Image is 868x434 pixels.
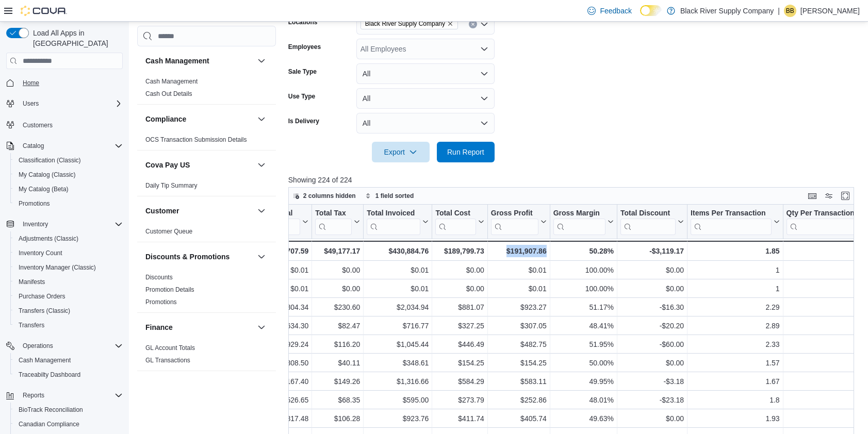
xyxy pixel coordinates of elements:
[145,77,198,86] span: Cash Management
[289,190,360,202] button: 2 columns hidden
[491,338,547,350] div: $482.75
[365,19,445,29] span: Black River Supply Company
[372,142,430,162] button: Export
[19,97,43,110] button: Users
[10,368,127,382] button: Traceabilty Dashboard
[786,209,860,219] div: Qty Per Transaction
[19,389,48,402] button: Reports
[491,264,547,276] div: $0.01
[288,117,319,125] label: Is Delivery
[620,394,684,406] div: -$23.18
[361,18,458,29] span: Black River Supply Company
[435,245,484,257] div: $189,799.73
[145,160,253,170] button: Cova Pay US
[23,121,53,129] span: Customers
[10,353,127,368] button: Cash Management
[786,394,868,406] div: 2.1
[367,394,429,406] div: $595.00
[145,206,179,216] h3: Customer
[10,289,127,304] button: Purchase Orders
[19,340,57,352] button: Operations
[356,88,495,109] button: All
[19,156,81,164] span: Classification (Classic)
[264,412,308,425] div: $817.48
[145,90,192,98] span: Cash Out Details
[14,319,123,331] span: Transfers
[19,171,76,179] span: My Catalog (Classic)
[19,140,123,152] span: Catalog
[19,292,65,301] span: Purchase Orders
[29,28,123,48] span: Load All Apps in [GEOGRAPHIC_DATA]
[145,357,190,364] a: GL Transactions
[145,252,253,262] button: Discounts & Promotions
[14,290,123,303] span: Purchase Orders
[315,264,360,276] div: $0.00
[680,5,774,17] p: Black River Supply Company
[14,404,87,416] a: BioTrack Reconciliation
[356,63,495,84] button: All
[367,282,429,295] div: $0.01
[14,290,70,303] a: Purchase Orders
[10,231,127,246] button: Adjustments (Classic)
[145,322,173,332] h3: Finance
[620,209,676,235] div: Total Discount
[145,78,198,85] a: Cash Management
[315,301,360,313] div: $230.60
[14,247,123,259] span: Inventory Count
[145,136,247,143] a: OCS Transaction Submission Details
[491,209,538,219] div: Gross Profit
[367,412,429,425] div: $923.76
[367,357,429,369] div: $348.61
[14,261,100,274] a: Inventory Manager (Classic)
[691,209,772,219] div: Items Per Transaction
[786,209,860,235] div: Qty Per Transaction
[264,394,308,406] div: $526.65
[491,412,547,425] div: $405.74
[14,183,123,195] span: My Catalog (Beta)
[23,220,48,228] span: Inventory
[620,338,684,350] div: -$60.00
[23,79,39,87] span: Home
[137,75,276,104] div: Cash Management
[19,185,69,193] span: My Catalog (Beta)
[691,375,780,388] div: 1.67
[491,394,547,406] div: $252.86
[786,5,794,17] span: BB
[14,169,123,181] span: My Catalog (Classic)
[14,232,123,245] span: Adjustments (Classic)
[367,320,429,332] div: $716.77
[691,320,780,332] div: 2.89
[553,209,613,235] button: Gross Margin
[145,227,192,236] span: Customer Queue
[14,369,123,381] span: Traceabilty Dashboard
[786,301,868,313] div: 2.36
[691,412,780,425] div: 1.93
[315,245,360,257] div: $49,177.17
[691,245,780,257] div: 1.85
[583,1,635,21] a: Feedback
[435,264,484,276] div: $0.00
[691,282,780,295] div: 1
[315,375,360,388] div: $149.26
[14,305,123,317] span: Transfers (Classic)
[315,209,352,235] div: Total Tax
[303,192,356,200] span: 2 columns hidden
[491,357,547,369] div: $154.25
[553,209,605,235] div: Gross Margin
[691,338,780,350] div: 2.33
[315,338,360,350] div: $116.20
[2,96,127,111] button: Users
[435,375,484,388] div: $584.29
[367,245,429,257] div: $430,884.76
[10,246,127,260] button: Inventory Count
[367,209,420,235] div: Total Invoiced
[14,369,85,381] a: Traceabilty Dashboard
[19,118,123,131] span: Customers
[19,307,70,315] span: Transfers (Classic)
[255,159,268,171] button: Cova Pay US
[553,412,614,425] div: 49.63%
[14,276,123,288] span: Manifests
[786,320,868,332] div: 2.89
